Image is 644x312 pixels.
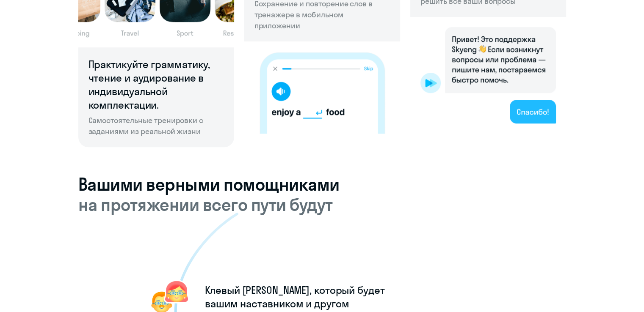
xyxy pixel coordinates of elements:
img: словарный запас [244,41,400,134]
font: Вашими верными помощниками [78,174,340,195]
font: Самостоятельные тренировки с заданиями из реальной жизни [88,115,204,136]
img: поддерживать [410,17,566,134]
font: на протяжении всего пути будут [78,194,333,215]
font: Практикуйте грамматику, чтение и аудирование в индивидуальной комплектации. [88,58,210,111]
